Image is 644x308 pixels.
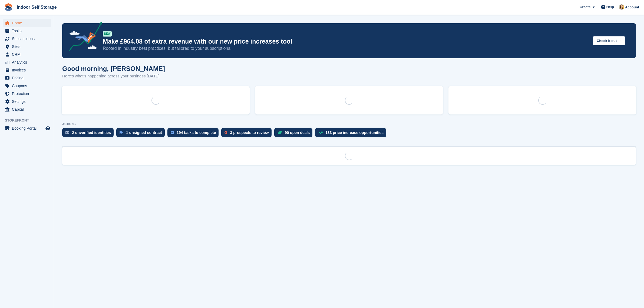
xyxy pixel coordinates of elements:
span: Subscriptions [12,35,44,42]
span: Create [580,4,590,10]
div: NEW [103,31,112,37]
a: 1 unsigned contract [116,128,167,140]
img: contract_signature_icon-13c848040528278c33f63329250d36e43548de30e8caae1d1a13099fd9432cc5.svg [120,131,123,134]
div: 194 tasks to complete [177,130,216,135]
div: 90 open deals [285,130,310,135]
img: price_increase_opportunities-93ffe204e8149a01c8c9dc8f82e8f89637d9d84a8eef4429ea346261dce0b2c0.svg [318,132,323,134]
a: menu [3,51,51,58]
a: Preview store [45,125,51,132]
span: Booking Portal [12,124,44,132]
a: menu [3,124,51,132]
h1: Good morning, [PERSON_NAME] [62,65,165,72]
a: 90 open deals [274,128,315,140]
a: menu [3,82,51,90]
img: price-adjustments-announcement-icon-8257ccfd72463d97f412b2fc003d46551f7dbcb40ab6d574587a9cd5c0d94... [65,22,103,53]
a: menu [3,35,51,42]
a: menu [3,58,51,66]
img: deal-1b604bf984904fb50ccaf53a9ad4b4a5d6e5aea283cecdc64d6e3604feb123c2.svg [278,131,282,135]
span: Invoices [12,66,44,74]
a: menu [3,66,51,74]
span: Tasks [12,27,44,35]
a: 194 tasks to complete [167,128,222,140]
span: Pricing [12,74,44,82]
span: Settings [12,98,44,105]
a: menu [3,43,51,50]
span: CRM [12,51,44,58]
a: menu [3,19,51,27]
a: 133 price increase opportunities [315,128,389,140]
span: Storefront [5,118,54,123]
div: 1 unsigned contract [126,130,162,135]
img: stora-icon-8386f47178a22dfd0bd8f6a31ec36ba5ce8667c1dd55bd0f319d3a0aa187defe.svg [4,3,12,11]
span: Capital [12,106,44,113]
span: Coupons [12,82,44,90]
img: task-75834270c22a3079a89374b754ae025e5fb1db73e45f91037f5363f120a921f8.svg [171,131,174,134]
a: menu [3,74,51,82]
p: ACTIONS [62,122,636,126]
span: Help [606,4,614,10]
img: verify_identity-adf6edd0f0f0b5bbfe63781bf79b02c33cf7c696d77639b501bdc392416b5a36.svg [65,131,69,134]
div: 133 price increase opportunities [325,130,384,135]
p: Make £964.08 of extra revenue with our new price increases tool [103,38,589,45]
a: menu [3,106,51,113]
a: menu [3,90,51,97]
span: Analytics [12,58,44,66]
p: Here's what's happening across your business [DATE] [62,73,165,79]
span: Account [625,5,639,10]
span: Protection [12,90,44,97]
img: prospect-51fa495bee0391a8d652442698ab0144808aea92771e9ea1ae160a38d050c398.svg [224,131,227,134]
span: Home [12,19,44,27]
div: 3 prospects to review [230,130,269,135]
img: Emma Higgins [619,4,624,10]
a: Indoor Self Storage [15,3,59,12]
div: 2 unverified identities [72,130,111,135]
span: Sites [12,43,44,50]
button: Check it out → [593,36,625,45]
a: menu [3,98,51,105]
a: menu [3,27,51,35]
a: 3 prospects to review [221,128,274,140]
p: Rooted in industry best practices, but tailored to your subscriptions. [103,45,589,51]
a: 2 unverified identities [62,128,116,140]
